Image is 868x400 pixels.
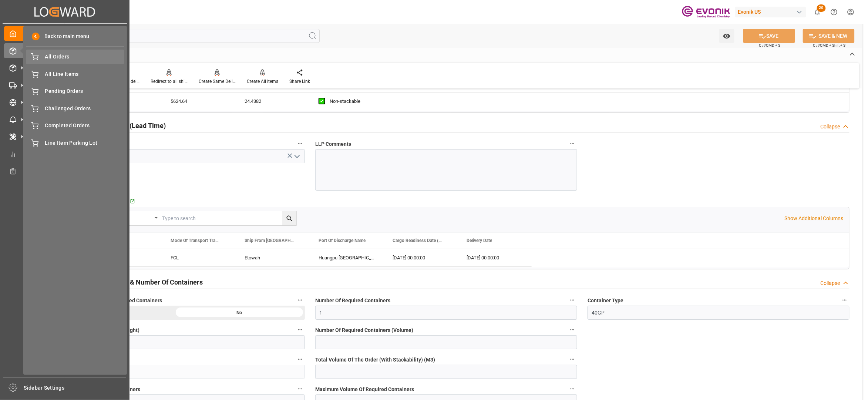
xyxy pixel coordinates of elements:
[310,249,384,266] div: Huangpu [GEOGRAPHIC_DATA]
[40,33,90,40] span: Back to main menu
[236,249,310,266] div: Etowah
[4,164,125,178] a: Transport Planner
[160,211,296,225] input: Type to search
[735,7,806,17] div: Evonik US
[467,238,492,243] span: Delivery Date
[817,4,826,12] span: 20
[803,29,855,43] button: SAVE & NEW
[315,297,390,305] span: Number Of Required Containers
[45,139,125,147] span: Line Item Parking Lot
[162,249,236,266] div: FCL
[45,105,125,112] span: Challenged Orders
[105,211,160,225] button: open menu
[26,67,124,81] a: All Line Items
[108,213,152,221] div: Equals
[162,93,236,110] div: 5624.64
[26,118,124,133] a: Completed Orders
[813,43,846,48] span: Ctrl/CMD + Shift + S
[393,238,442,243] span: Cargo Readiness Date (Shipping Date)
[88,93,384,110] div: Press SPACE to select this row.
[24,384,127,392] span: Sidebar Settings
[247,78,278,85] div: Create All Items
[295,384,305,394] button: Maximum Weight Of Required Containers
[785,215,844,222] p: Show Additional Columns
[171,238,220,243] span: Mode Of Transport Translation
[174,306,305,320] div: No
[809,4,826,20] button: show 20 new notifications
[315,356,435,364] span: Total Volume Of The Order (With Stackability) (M3)
[88,249,532,267] div: Press SPACE to select this row.
[568,295,577,305] button: Number Of Required Containers
[821,123,840,131] div: Collapse
[568,384,577,394] button: Maximum Volume Of Required Containers
[743,29,795,43] button: SAVE
[315,386,414,393] span: Maximum Volume Of Required Containers
[458,249,532,266] div: [DATE] 00:00:00
[26,50,124,64] a: All Orders
[245,238,294,243] span: Ship From [GEOGRAPHIC_DATA]
[26,101,124,115] a: Challenged Orders
[568,139,577,148] button: LLP Comments
[840,295,850,305] button: Container Type
[719,29,734,43] button: open menu
[236,93,310,110] div: 24.4382
[26,135,124,150] a: Line Item Parking Lot
[588,297,623,305] span: Container Type
[682,6,730,19] img: Evonik-brand-mark-Deep-Purple-RGB.jpeg_1700498283.jpeg
[199,78,236,85] div: Create Same Delivery Date
[295,325,305,335] button: Number Of Required Containers (Weight)
[26,84,124,98] a: Pending Orders
[282,211,296,225] button: search button
[568,325,577,335] button: Number Of Required Containers (Volume)
[315,140,351,148] span: LLP Comments
[295,139,305,148] button: Challenge Status
[759,43,781,48] span: Ctrl/CMD + S
[821,279,840,287] div: Collapse
[45,87,125,95] span: Pending Orders
[151,78,188,85] div: Redirect to all shipments
[45,122,125,130] span: Completed Orders
[315,326,413,334] span: Number Of Required Containers (Volume)
[295,295,305,305] button: Text Information Checked For Required Containers
[45,53,125,61] span: All Orders
[735,5,809,19] button: Evonik US
[384,249,458,266] div: [DATE] 00:00:00
[568,354,577,364] button: Total Volume Of The Order (With Stackability) (M3)
[45,70,125,78] span: All Line Items
[319,238,366,243] span: Port Of Discharge Name
[295,354,305,364] button: Total Weight Of The Order (In KG)
[4,26,125,41] a: My Cockpit
[4,147,125,161] a: My Reports
[291,151,302,162] button: open menu
[289,78,310,85] div: Share Link
[826,4,842,20] button: Help Center
[34,29,320,43] input: Search Fields
[330,93,375,110] div: Non-stackable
